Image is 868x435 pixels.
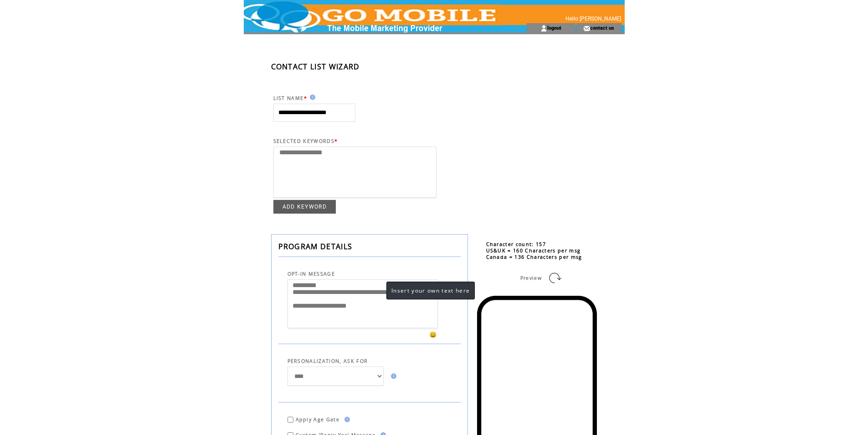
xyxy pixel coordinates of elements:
img: contact_us_icon.gif [583,25,590,32]
span: 😀 [429,330,437,339]
span: Hello [PERSON_NAME] [565,16,621,22]
span: LIST NAME [273,95,304,101]
span: SELECTED KEYWORDS [273,138,335,144]
span: Insert your own text here [391,287,470,294]
span: CONTACT LIST WIZARD [271,62,360,72]
span: PROGRAM DETAILS [278,241,353,252]
span: Character count: 157 [486,241,546,247]
span: PERSONALIZATION, ASK FOR [288,358,368,364]
img: help.gif [388,373,396,379]
span: Preview [520,275,542,281]
span: US&UK = 160 Characters per msg [486,247,581,254]
span: Apply Age Gate [296,416,340,423]
a: contact us [590,25,614,31]
span: Canada = 136 Characters per msg [486,254,582,260]
img: help.gif [342,417,350,422]
img: account_icon.gif [540,25,547,32]
a: ADD KEYWORD [273,200,336,214]
a: logout [547,25,561,31]
span: OPT-IN MESSAGE [288,271,335,277]
img: help.gif [307,94,315,100]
